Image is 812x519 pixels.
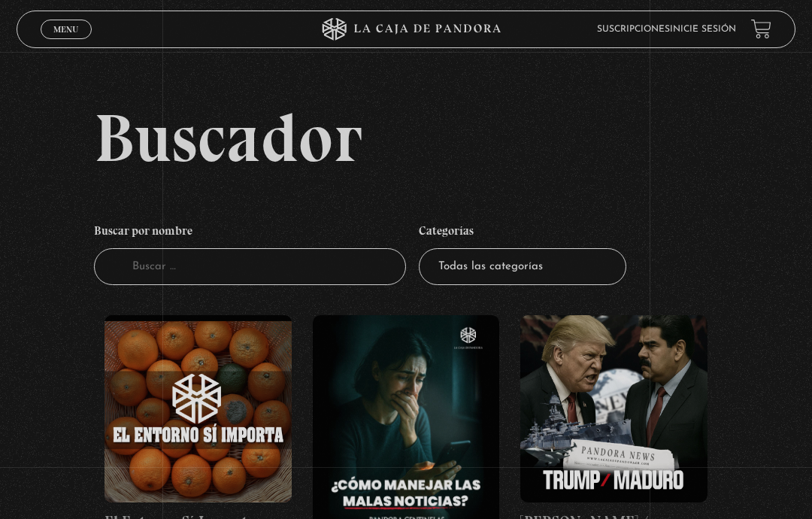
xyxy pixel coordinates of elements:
[751,19,771,39] a: View your shopping cart
[597,25,670,34] a: Suscripciones
[419,217,626,248] h4: Categorías
[670,25,736,34] a: Inicie sesión
[94,104,795,171] h2: Buscador
[94,217,406,248] h4: Buscar por nombre
[53,25,78,34] span: Menu
[49,38,84,48] span: Cerrar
